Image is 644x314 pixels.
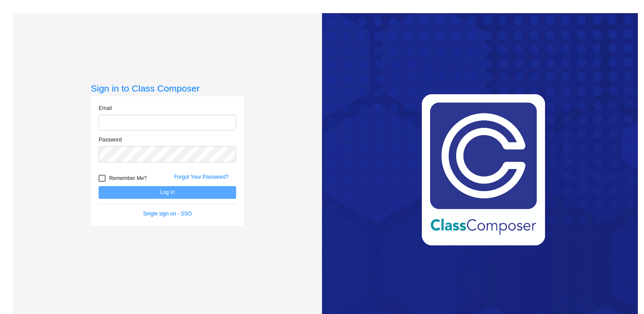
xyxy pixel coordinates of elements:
a: Single sign on - SSO [143,211,192,217]
span: Remember Me? [109,173,147,183]
h3: Sign in to Class Composer [91,83,244,94]
button: Log In [99,186,236,199]
label: Email [99,104,112,112]
label: Password [99,136,122,144]
a: Forgot Your Password? [174,174,229,180]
